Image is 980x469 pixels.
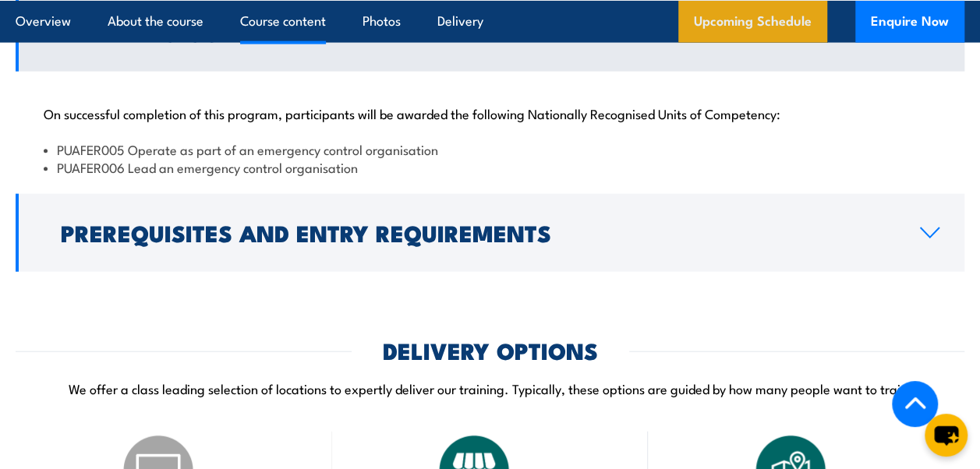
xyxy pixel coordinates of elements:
h2: Prerequisites and Entry Requirements [61,222,895,242]
li: PUAFER005 Operate as part of an emergency control organisation [44,140,936,158]
li: PUAFER006 Lead an emergency control organisation [44,158,936,176]
h2: Learning Outcomes [61,22,895,42]
a: Prerequisites and Entry Requirements [16,194,964,272]
button: chat-button [925,414,968,457]
p: On successful completion of this program, participants will be awarded the following Nationally R... [44,105,936,121]
h2: DELIVERY OPTIONS [383,340,598,360]
p: We offer a class leading selection of locations to expertly deliver our training. Typically, thes... [16,379,964,397]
